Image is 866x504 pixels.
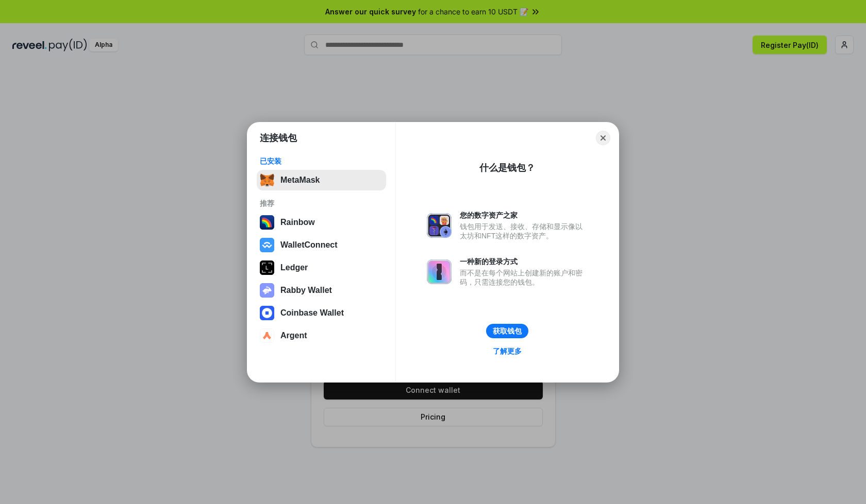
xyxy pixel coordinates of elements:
[257,325,386,346] button: Argent
[486,324,528,338] button: 获取钱包
[260,157,383,166] div: 已安装
[260,238,274,252] img: svg+xml,%3Csvg%20width%3D%2228%22%20height%3D%2228%22%20viewBox%3D%220%200%2028%2028%22%20fill%3D...
[280,331,307,340] div: Argent
[280,218,315,227] div: Rainbow
[260,132,297,144] h1: 连接钱包
[460,268,588,287] div: 而不是在每个网站上创建新的账户和密码，只需连接您的钱包。
[257,212,386,233] button: Rainbow
[257,303,386,323] button: Coinbase Wallet
[493,346,522,356] div: 了解更多
[280,263,308,272] div: Ledger
[257,280,386,301] button: Rabby Wallet
[460,257,588,266] div: 一种新的登录方式
[427,259,452,284] img: svg+xml,%3Csvg%20xmlns%3D%22http%3A%2F%2Fwww.w3.org%2F2000%2Fsvg%22%20fill%3D%22none%22%20viewBox...
[260,283,274,298] img: svg+xml,%3Csvg%20xmlns%3D%22http%3A%2F%2Fwww.w3.org%2F2000%2Fsvg%22%20fill%3D%22none%22%20viewBox...
[260,328,274,343] img: svg+xml,%3Csvg%20width%3D%2228%22%20height%3D%2228%22%20viewBox%3D%220%200%2028%2028%22%20fill%3D...
[257,257,386,278] button: Ledger
[280,176,320,185] div: MetaMask
[280,286,332,295] div: Rabby Wallet
[257,170,386,190] button: MetaMask
[460,222,588,240] div: 钱包用于发送、接收、存储和显示像以太坊和NFT这样的数字资产。
[257,235,386,255] button: WalletConnect
[479,162,535,174] div: 什么是钱包？
[280,308,344,318] div: Coinbase Wallet
[280,240,338,250] div: WalletConnect
[260,306,274,320] img: svg+xml,%3Csvg%20width%3D%2228%22%20height%3D%2228%22%20viewBox%3D%220%200%2028%2028%22%20fill%3D...
[460,211,588,220] div: 您的数字资产之家
[260,260,274,275] img: svg+xml,%3Csvg%20xmlns%3D%22http%3A%2F%2Fwww.w3.org%2F2000%2Fsvg%22%20width%3D%2228%22%20height%3...
[596,131,610,145] button: Close
[487,344,528,358] a: 了解更多
[260,215,274,230] img: svg+xml,%3Csvg%20width%3D%22120%22%20height%3D%22120%22%20viewBox%3D%220%200%20120%20120%22%20fil...
[493,326,522,336] div: 获取钱包
[260,173,274,187] img: svg+xml,%3Csvg%20fill%3D%22none%22%20height%3D%2233%22%20viewBox%3D%220%200%2035%2033%22%20width%...
[427,213,452,238] img: svg+xml,%3Csvg%20xmlns%3D%22http%3A%2F%2Fwww.w3.org%2F2000%2Fsvg%22%20fill%3D%22none%22%20viewBox...
[260,199,383,208] div: 推荐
